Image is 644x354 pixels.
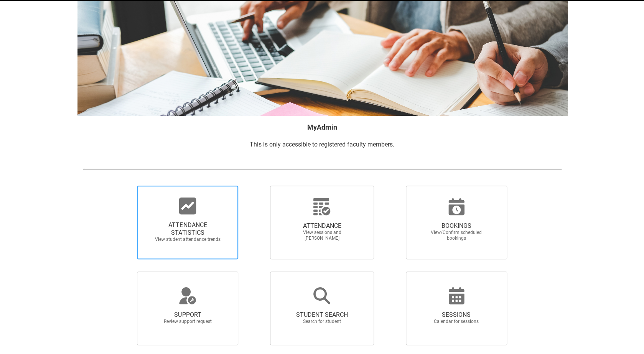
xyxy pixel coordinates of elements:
[288,230,356,241] span: View sessions and [PERSON_NAME]
[154,311,221,319] span: SUPPORT
[154,237,221,242] span: View student attendance trends
[250,141,394,148] span: This is only accessible to registered faculty members.
[288,319,356,324] span: Search for student
[423,319,490,324] span: Calendar for sessions
[288,311,356,319] span: STUDENT SEARCH
[288,222,356,230] span: ATTENDANCE
[423,230,490,241] span: View/Confirm scheduled bookings
[83,165,562,173] img: REDU_GREY_LINE
[154,319,221,324] span: Review support request
[423,311,490,319] span: SESSIONS
[83,122,562,132] h2: MyAdmin
[154,221,221,237] span: ATTENDANCE STATISTICS
[423,222,490,230] span: BOOKINGS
